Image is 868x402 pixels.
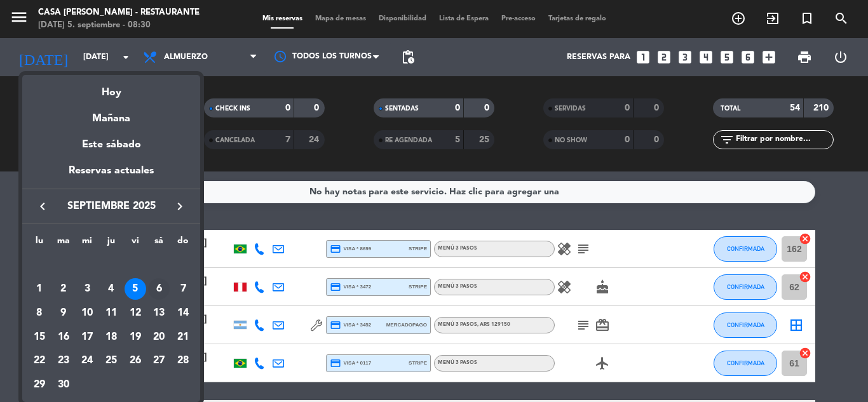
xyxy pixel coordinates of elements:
[29,278,50,300] div: 1
[123,278,147,302] td: 5 de septiembre de 2025
[53,374,74,396] div: 30
[125,278,146,300] div: 5
[51,278,76,302] td: 2 de septiembre de 2025
[31,198,54,215] button: keyboard_arrow_left
[171,278,195,302] td: 7 de septiembre de 2025
[99,325,123,349] td: 18 de septiembre de 2025
[53,278,74,300] div: 2
[75,325,99,349] td: 17 de septiembre de 2025
[76,326,98,348] div: 17
[53,302,74,324] div: 9
[172,199,187,214] i: keyboard_arrow_right
[76,278,98,300] div: 3
[148,326,170,348] div: 20
[100,326,122,348] div: 18
[123,301,147,325] td: 12 de septiembre de 2025
[123,234,147,253] th: viernes
[27,325,51,349] td: 15 de septiembre de 2025
[123,349,147,373] td: 26 de septiembre de 2025
[125,302,146,324] div: 12
[53,326,74,348] div: 16
[75,301,99,325] td: 10 de septiembre de 2025
[22,75,200,101] div: Hoy
[168,198,191,215] button: keyboard_arrow_right
[148,278,170,300] div: 6
[171,325,195,349] td: 21 de septiembre de 2025
[172,326,194,348] div: 21
[147,349,172,373] td: 27 de septiembre de 2025
[27,349,51,373] td: 22 de septiembre de 2025
[51,234,76,253] th: martes
[76,302,98,324] div: 10
[99,234,123,253] th: jueves
[75,349,99,373] td: 24 de septiembre de 2025
[75,278,99,302] td: 3 de septiembre de 2025
[148,302,170,324] div: 13
[35,199,50,214] i: keyboard_arrow_left
[54,198,168,215] span: septiembre 2025
[100,302,122,324] div: 11
[76,351,98,372] div: 24
[172,351,194,372] div: 28
[22,163,200,189] div: Reservas actuales
[99,301,123,325] td: 11 de septiembre de 2025
[147,301,172,325] td: 13 de septiembre de 2025
[100,278,122,300] div: 4
[27,373,51,397] td: 29 de septiembre de 2025
[171,301,195,325] td: 14 de septiembre de 2025
[123,325,147,349] td: 19 de septiembre de 2025
[75,234,99,253] th: miércoles
[171,234,195,253] th: domingo
[147,325,172,349] td: 20 de septiembre de 2025
[29,326,50,348] div: 15
[172,302,194,324] div: 14
[22,101,200,127] div: Mañana
[27,301,51,325] td: 8 de septiembre de 2025
[125,351,146,372] div: 26
[51,373,76,397] td: 30 de septiembre de 2025
[99,278,123,302] td: 4 de septiembre de 2025
[147,234,172,253] th: sábado
[22,127,200,163] div: Este sábado
[147,278,172,302] td: 6 de septiembre de 2025
[27,234,51,253] th: lunes
[29,351,50,372] div: 22
[27,253,195,278] td: SEP.
[29,374,50,396] div: 29
[27,278,51,302] td: 1 de septiembre de 2025
[171,349,195,373] td: 28 de septiembre de 2025
[53,351,74,372] div: 23
[172,278,194,300] div: 7
[51,301,76,325] td: 9 de septiembre de 2025
[51,349,76,373] td: 23 de septiembre de 2025
[51,325,76,349] td: 16 de septiembre de 2025
[125,326,146,348] div: 19
[100,351,122,372] div: 25
[29,302,50,324] div: 8
[99,349,123,373] td: 25 de septiembre de 2025
[148,351,170,372] div: 27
